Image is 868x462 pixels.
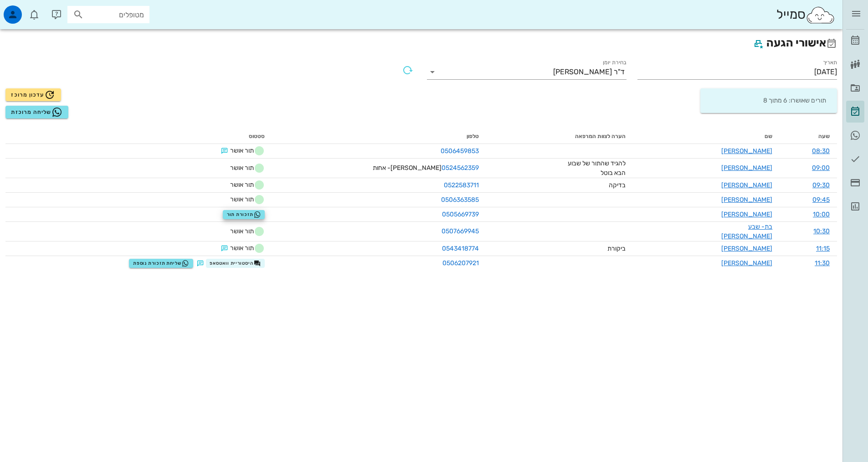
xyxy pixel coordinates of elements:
button: שליחת תזכורת נוספת [129,259,193,268]
a: 0506363585 [441,196,479,204]
span: שעה [818,133,830,139]
button: היסטוריית וואטסאפ [206,259,265,268]
a: 10:00 [813,210,830,218]
div: להגיד שהתור של שבוע הבא בוטל [557,159,626,178]
span: תור אושר [230,226,265,237]
a: 10:30 [813,227,830,235]
a: 0506459853 [441,147,479,155]
a: 0522583711 [444,181,479,189]
span: תור אושר [230,180,265,190]
span: שם [765,133,772,139]
span: סטטוס [249,133,265,139]
span: תור אושר [219,243,265,254]
div: ד"ר [PERSON_NAME] [553,68,625,76]
label: בחירת יומן [603,59,627,66]
a: 0507669945 [442,227,479,235]
a: [PERSON_NAME] [721,196,772,204]
div: ביקורת [557,244,626,253]
img: SmileCloud logo [806,6,835,24]
th: שעה [780,129,837,144]
a: 09:00 [812,164,830,172]
div: סמייל [776,5,835,25]
a: [PERSON_NAME] [721,164,772,172]
a: 09:45 [812,196,830,204]
a: [PERSON_NAME] [721,210,772,218]
span: תג [27,7,32,13]
a: [PERSON_NAME] [721,147,772,155]
a: 0506207921 [442,259,479,267]
h2: אישורי הגעה [5,35,837,52]
div: בדיקה [557,180,626,190]
span: תזכורת תור [227,211,261,218]
a: [PERSON_NAME] [721,245,772,252]
a: [PERSON_NAME] [721,181,772,189]
button: עדכון מרוכז [5,88,61,101]
div: [PERSON_NAME]- אחות [279,163,478,173]
span: היסטוריית וואטסאפ [210,260,261,267]
th: טלפון [272,129,486,144]
span: שליחת תזכורת נוספת [133,260,189,267]
a: 08:30 [812,147,830,155]
span: תור אושר [230,194,265,205]
th: הערה לצוות המרפאה [486,129,633,144]
th: שם [633,129,780,144]
span: תור אושר [230,163,265,174]
a: 11:15 [816,245,830,252]
a: 0505669739 [442,210,479,218]
a: [PERSON_NAME] [721,259,772,267]
span: טלפון [467,133,479,139]
a: בת- שבע [PERSON_NAME] [721,223,772,240]
span: שליחה מרוכזת [11,107,62,118]
span: תור אושר [219,145,265,156]
a: 0524562359 [442,164,479,172]
button: שליחה מרוכזת [5,106,68,118]
button: תזכורת תור [223,210,265,219]
div: תורים שאושרו: 6 מתוך 8 [704,88,833,113]
span: עדכון מרוכז [11,89,55,100]
label: תאריך [823,59,837,66]
a: 11:30 [815,259,830,267]
th: סטטוס [5,129,272,144]
div: בחירת יומןד"ר [PERSON_NAME] [427,65,627,79]
span: הערה לצוות המרפאה [575,133,626,139]
a: 09:30 [812,181,830,189]
a: 0543418774 [442,245,479,252]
